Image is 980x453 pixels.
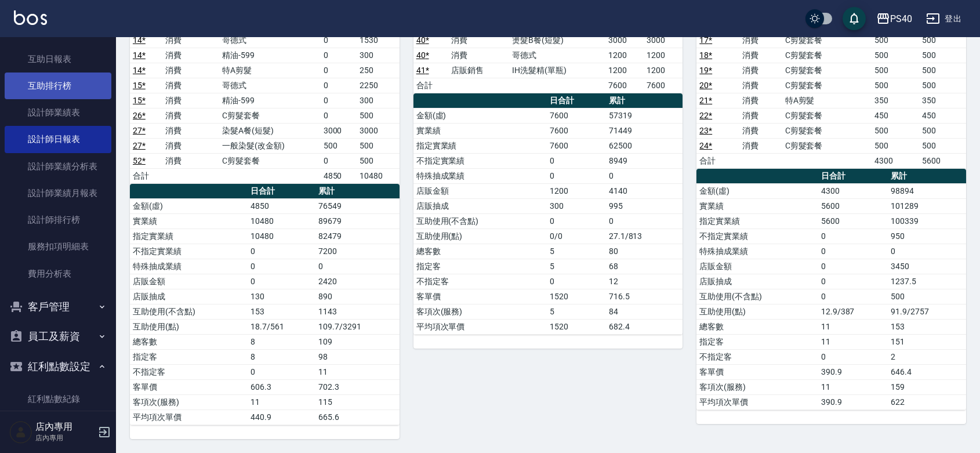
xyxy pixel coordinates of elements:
[888,183,966,198] td: 98894
[782,48,872,63] td: C剪髮套餐
[357,153,400,168] td: 500
[248,334,315,349] td: 8
[315,213,399,229] td: 89679
[739,32,782,48] td: 消費
[248,394,315,409] td: 11
[321,153,357,168] td: 0
[248,289,315,304] td: 130
[248,274,315,289] td: 0
[872,138,919,153] td: 500
[315,379,399,394] td: 702.3
[321,32,357,48] td: 0
[315,394,399,409] td: 115
[782,93,872,108] td: 特A剪髮
[248,409,315,425] td: 440.9
[413,78,449,93] td: 合計
[357,48,400,63] td: 300
[315,198,399,213] td: 76549
[162,153,219,168] td: 消費
[696,229,818,244] td: 不指定實業績
[547,213,606,229] td: 0
[888,319,966,334] td: 153
[818,304,888,319] td: 12.9/387
[696,169,966,410] table: a dense table
[888,169,966,184] th: 累計
[696,304,818,319] td: 互助使用(點)
[739,93,782,108] td: 消費
[888,274,966,289] td: 1237.5
[14,10,47,25] img: Logo
[605,63,644,78] td: 1200
[696,183,818,198] td: 金額(虛)
[782,108,872,123] td: C剪髮套餐
[872,93,919,108] td: 350
[872,7,917,31] button: PS40
[605,48,644,63] td: 1200
[357,78,400,93] td: 2250
[413,289,547,304] td: 客單價
[605,32,644,48] td: 3000
[818,289,888,304] td: 0
[130,409,248,425] td: 平均項次單價
[509,63,605,78] td: IH洗髮精(單瓶)
[739,63,782,78] td: 消費
[219,153,321,168] td: C剪髮套餐
[696,289,818,304] td: 互助使用(不含點)
[413,168,547,183] td: 特殊抽成業績
[606,213,683,229] td: 0
[357,93,400,108] td: 300
[315,244,399,259] td: 7200
[547,123,606,138] td: 7600
[162,78,219,93] td: 消費
[357,32,400,48] td: 1530
[413,229,547,244] td: 互助使用(點)
[818,229,888,244] td: 0
[357,168,400,183] td: 10480
[696,198,818,213] td: 實業績
[162,48,219,63] td: 消費
[888,364,966,379] td: 646.4
[547,108,606,123] td: 7600
[413,274,547,289] td: 不指定客
[162,123,219,138] td: 消費
[606,274,683,289] td: 12
[219,32,321,48] td: 哥德式
[5,126,111,153] a: 設計師日報表
[888,229,966,244] td: 950
[219,138,321,153] td: 一般染髮(改金額)
[5,206,111,233] a: 設計師排行榜
[606,93,683,108] th: 累計
[130,274,248,289] td: 店販金額
[696,153,739,168] td: 合計
[606,319,683,334] td: 682.4
[872,108,919,123] td: 450
[5,46,111,73] a: 互助日報表
[888,394,966,409] td: 622
[413,259,547,274] td: 指定客
[547,183,606,198] td: 1200
[696,394,818,409] td: 平均項次單價
[509,32,605,48] td: 燙髮B餐(短髮)
[696,319,818,334] td: 總客數
[248,213,315,229] td: 10480
[696,213,818,229] td: 指定實業績
[919,78,966,93] td: 500
[547,93,606,108] th: 日合計
[739,78,782,93] td: 消費
[547,153,606,168] td: 0
[162,63,219,78] td: 消費
[130,319,248,334] td: 互助使用(點)
[782,63,872,78] td: C剪髮套餐
[696,244,818,259] td: 特殊抽成業績
[9,421,32,444] img: Person
[5,292,111,322] button: 客戶管理
[130,259,248,274] td: 特殊抽成業績
[248,379,315,394] td: 606.3
[315,334,399,349] td: 109
[5,351,111,382] button: 紅利點數設定
[315,259,399,274] td: 0
[818,364,888,379] td: 390.9
[818,169,888,184] th: 日合計
[219,78,321,93] td: 哥德式
[919,93,966,108] td: 350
